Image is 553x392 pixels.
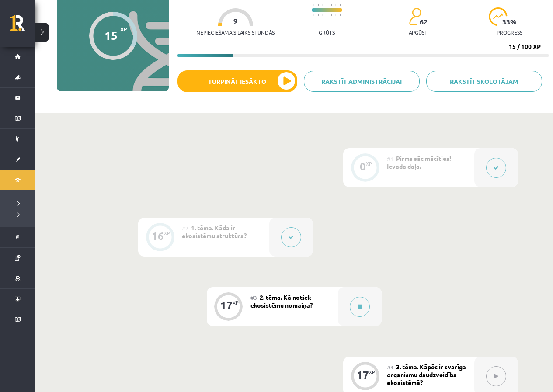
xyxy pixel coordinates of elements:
[340,4,341,6] img: icon-short-line-57e1e144782c952c97e751825c79c345078a6d821885a25fce030b3d8c18986b.svg
[335,4,336,6] img: icon-short-line-57e1e144782c952c97e751825c79c345078a6d821885a25fce030b3d8c18986b.svg
[366,161,372,166] div: XP
[369,370,375,375] div: XP
[313,14,314,16] img: icon-short-line-57e1e144782c952c97e751825c79c345078a6d821885a25fce030b3d8c18986b.svg
[387,154,451,170] span: Pirms sāc mācīties! Ievada daļa.
[250,294,257,301] span: #3
[319,29,335,35] p: Grūts
[152,232,164,240] div: 16
[322,14,323,16] img: icon-short-line-57e1e144782c952c97e751825c79c345078a6d821885a25fce030b3d8c18986b.svg
[304,71,420,92] a: Rakstīt administrācijai
[250,293,313,309] span: 2. tēma. Kā notiek ekosistēmu nomaiņa?
[489,7,508,26] img: icon-progress-161ccf0a02000e728c5f80fcf4c31c7af3da0e1684b2b1d7c360e028c24a22f1.svg
[177,70,297,92] button: Turpināt iesākto
[327,2,327,19] img: icon-long-line-d9ea69661e0d244f92f715978eff75569469978d946b2353a9bb055b3ed8787d.svg
[313,4,314,6] img: icon-short-line-57e1e144782c952c97e751825c79c345078a6d821885a25fce030b3d8c18986b.svg
[220,302,233,309] div: 17
[420,18,428,26] span: 62
[497,29,522,35] p: progress
[318,14,319,16] img: icon-short-line-57e1e144782c952c97e751825c79c345078a6d821885a25fce030b3d8c18986b.svg
[357,371,369,379] div: 17
[502,18,517,26] span: 33 %
[233,300,239,305] div: XP
[182,224,247,239] span: 1. tēma. Kāda ir ekosistēmu struktūra?
[387,363,466,386] span: 3. tēma. Kāpēc ir svarīga organismu daudzveidība ekosistēmā?
[331,14,332,16] img: icon-short-line-57e1e144782c952c97e751825c79c345078a6d821885a25fce030b3d8c18986b.svg
[340,14,341,16] img: icon-short-line-57e1e144782c952c97e751825c79c345078a6d821885a25fce030b3d8c18986b.svg
[360,163,366,170] div: 0
[426,71,542,92] a: Rakstīt skolotājam
[387,364,393,371] span: #4
[233,17,237,25] span: 9
[196,29,275,35] p: Nepieciešamais laiks stundās
[182,225,188,232] span: #2
[331,4,332,6] img: icon-short-line-57e1e144782c952c97e751825c79c345078a6d821885a25fce030b3d8c18986b.svg
[335,14,336,16] img: icon-short-line-57e1e144782c952c97e751825c79c345078a6d821885a25fce030b3d8c18986b.svg
[164,231,170,236] div: XP
[10,15,35,37] a: Rīgas 1. Tālmācības vidusskola
[409,7,421,26] img: students-c634bb4e5e11cddfef0936a35e636f08e4e9abd3cc4e673bd6f9a4125e45ecb1.svg
[104,29,118,42] div: 15
[322,4,323,6] img: icon-short-line-57e1e144782c952c97e751825c79c345078a6d821885a25fce030b3d8c18986b.svg
[409,29,428,35] p: apgūst
[387,155,393,162] span: #1
[120,26,127,32] span: XP
[318,4,319,6] img: icon-short-line-57e1e144782c952c97e751825c79c345078a6d821885a25fce030b3d8c18986b.svg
